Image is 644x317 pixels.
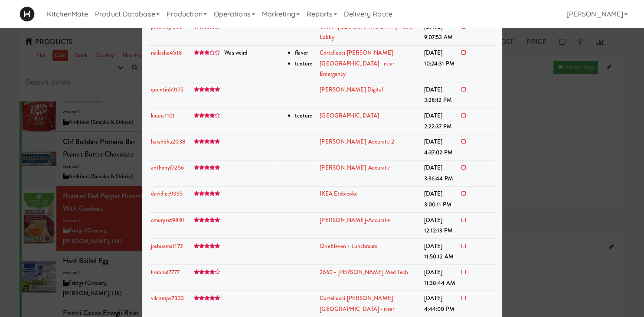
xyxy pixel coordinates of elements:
[151,85,183,94] a: quentinb9175
[151,190,183,198] a: davidice9395
[320,190,357,198] a: IKEA Etobicoke
[422,186,459,212] td: [DATE] 3:00:11 PM
[320,137,394,146] a: [PERSON_NAME]-Accurate 2
[151,294,184,302] a: vikrampa7333
[151,242,183,250] a: joshuama1172
[295,111,315,121] li: texture
[151,23,182,31] a: patarauj7535
[422,82,459,108] td: [DATE] 3:28:12 PM
[295,59,315,69] li: texture
[422,45,459,82] td: [DATE] 10:24:31 PM
[422,19,459,45] td: [DATE] 9:07:53 AM
[20,7,35,22] img: Micromart
[295,48,315,59] li: flavor
[151,163,184,172] a: anthonyf7256
[320,268,408,276] a: 2660 - [PERSON_NAME] Med Tech
[224,49,248,57] span: Was weird
[422,239,459,265] td: [DATE] 11:50:12 AM
[422,212,459,239] td: [DATE] 12:12:13 PM
[151,268,180,276] a: lisabrod7777
[320,49,394,78] a: Cortellucci [PERSON_NAME][GEOGRAPHIC_DATA] - near Emergency
[422,108,459,134] td: [DATE] 2:22:37 PM
[320,111,379,120] a: [GEOGRAPHIC_DATA]
[151,49,182,57] a: nailasha4518
[422,160,459,186] td: [DATE] 3:36:44 PM
[151,216,184,224] a: omuryast9891
[320,242,377,250] a: OneEleven - Lunchroom
[320,216,389,224] a: [PERSON_NAME]-Accurate
[320,163,389,172] a: [PERSON_NAME]-Accurate
[422,265,459,291] td: [DATE] 11:38:44 AM
[320,85,383,94] a: [PERSON_NAME] Digital
[151,137,186,146] a: harshbha2038
[151,111,175,120] a: kirana1101
[422,134,459,160] td: [DATE] 4:37:02 PM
